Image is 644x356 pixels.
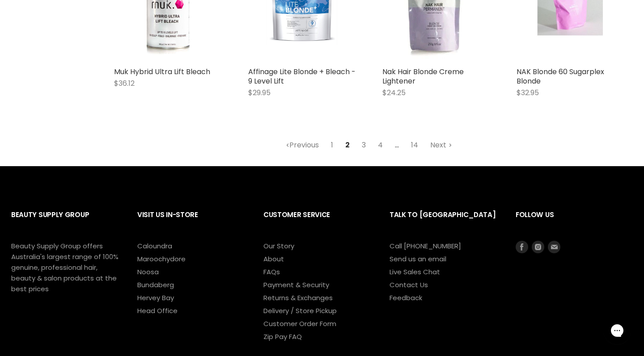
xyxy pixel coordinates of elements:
a: Nak Hair Blonde Creme Lightener [382,67,464,86]
span: $32.95 [517,88,539,98]
span: $29.95 [248,88,271,98]
a: 1 [326,137,338,153]
a: Live Sales Chat [390,267,440,276]
span: 2 [340,137,355,153]
span: $36.12 [114,78,135,88]
a: Previous [281,137,324,153]
span: ... [390,137,404,153]
a: Zip Pay FAQ [263,332,302,341]
a: Muk Hybrid Ultra Lift Bleach [114,67,210,77]
a: Hervey Bay [137,293,174,302]
a: 3 [357,137,371,153]
h2: Customer Service [263,204,372,241]
a: FAQs [263,267,280,276]
a: Bundaberg [137,280,174,289]
a: Head Office [137,306,178,315]
a: Delivery / Store Pickup [263,306,337,315]
a: Our Story [263,241,294,251]
a: Next [425,137,457,153]
a: Noosa [137,267,159,276]
a: Customer Order Form [263,319,336,328]
a: Payment & Security [263,280,329,289]
a: 4 [373,137,388,153]
h2: Visit Us In-Store [137,204,246,241]
a: 14 [406,137,423,153]
iframe: Gorgias live chat messenger [599,314,635,347]
a: Returns & Exchanges [263,293,333,302]
a: Affinage Lite Blonde + Bleach - 9 Level Lift [248,67,356,86]
a: Send us an email [390,254,446,264]
h2: Follow us [516,204,633,241]
span: $24.25 [382,88,406,98]
a: NAK Blonde 60 Sugarplex Blonde [517,67,604,86]
a: Feedback [390,293,422,302]
a: About [263,254,284,264]
h2: Beauty Supply Group [11,204,119,241]
a: Maroochydore [137,254,186,264]
h2: Talk to [GEOGRAPHIC_DATA] [390,204,498,241]
a: Call [PHONE_NUMBER] [390,241,461,251]
a: Contact Us [390,280,428,289]
p: Beauty Supply Group offers Australia's largest range of 100% genuine, professional hair, beauty &... [11,241,119,294]
a: Caloundra [137,241,172,251]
